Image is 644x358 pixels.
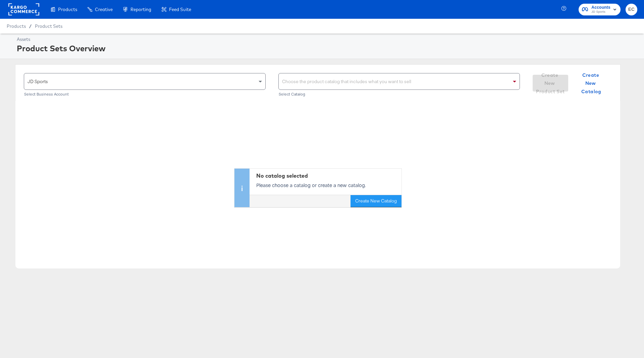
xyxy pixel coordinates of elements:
span: JD Sports [28,78,48,84]
div: Assets [17,36,636,43]
button: Create New Catalog [574,75,609,92]
button: Create New Catalog [351,195,401,207]
span: / [26,23,35,29]
span: Creative [95,7,113,12]
span: JD Sports [591,9,610,15]
div: Product Sets Overview [17,43,636,54]
button: AccountsJD Sports [579,4,621,15]
span: Feed Suite [169,7,191,12]
button: EC [626,4,637,15]
div: Select Business Account [24,92,266,97]
span: Products [58,7,77,12]
span: Products [7,23,26,29]
span: Reporting [130,7,151,12]
div: Select Catalog [278,92,520,97]
div: No catalog selected [256,172,398,180]
span: EC [628,6,635,13]
p: Please choose a catalog or create a new catalog. [256,182,398,189]
a: Product Sets [35,23,62,29]
span: Create New Catalog [576,71,606,96]
span: Accounts [591,4,610,11]
div: Choose the product catalog that includes what you want to sell [279,73,520,89]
